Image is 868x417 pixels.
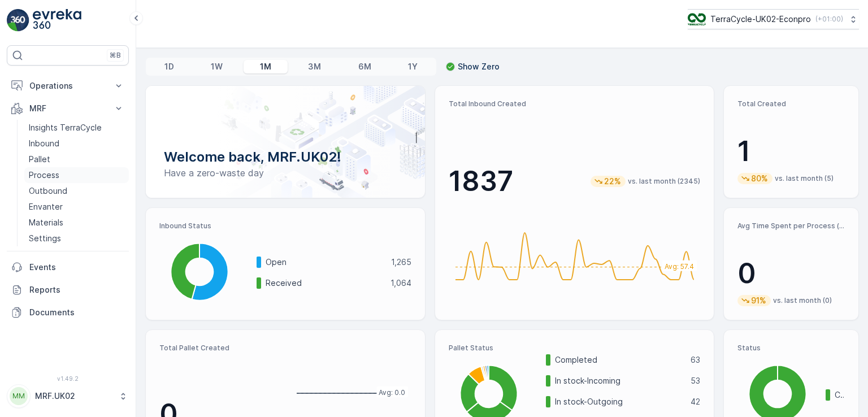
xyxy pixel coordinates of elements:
a: Settings [24,231,129,246]
a: Inbound [24,136,129,151]
p: Insights TerraCycle [29,122,102,133]
p: 63 [691,354,700,366]
p: 1837 [449,164,513,198]
p: 1 [737,134,845,168]
p: 42 [691,396,700,407]
p: 91% [750,295,767,306]
p: 1,064 [390,277,411,289]
button: MMMRF.UK02 [7,384,129,408]
p: Inbound Status [159,221,411,231]
p: Total Inbound Created [449,99,701,108]
p: Outbound [29,185,67,197]
p: Documents [29,307,124,318]
p: vs. last month (5) [775,174,834,183]
div: MM [10,387,28,405]
p: MRF [29,103,106,114]
p: TerraCycle-UK02-Econpro [710,14,811,25]
p: Settings [29,233,61,244]
a: Reports [7,279,129,301]
a: Documents [7,301,129,324]
a: Pallet [24,151,129,167]
p: In stock-Incoming [555,375,684,386]
a: Insights TerraCycle [24,120,129,136]
p: 22% [603,176,622,187]
p: 0 [737,257,845,290]
p: Show Zero [458,61,500,72]
p: vs. last month (2345) [628,177,700,186]
p: Received [266,277,383,289]
p: Envanter [29,201,63,212]
p: ( +01:00 ) [815,15,843,24]
img: logo_light-DOdMpM7g.png [33,9,81,32]
button: MRF [7,97,129,120]
p: Completed [835,389,845,401]
a: Outbound [24,183,129,199]
p: In stock-Outgoing [555,396,684,407]
p: Materials [29,217,63,228]
p: 6M [358,61,371,72]
p: Pallet Status [449,344,701,353]
a: Events [7,256,129,279]
p: Avg Time Spent per Process (hr) [737,221,845,231]
a: Materials [24,215,129,231]
p: Inbound [29,138,59,149]
p: Welcome back, MRF.UK02! [164,148,407,166]
p: 1W [211,61,223,72]
p: 1D [164,61,174,72]
p: 80% [750,173,769,184]
p: Status [737,344,845,353]
p: MRF.UK02 [35,390,113,402]
p: Open [266,257,384,268]
p: 1,265 [391,257,411,268]
p: Operations [29,80,106,92]
p: Events [29,262,124,273]
p: 53 [691,375,700,386]
p: Reports [29,284,124,296]
p: 3M [308,61,321,72]
p: 1M [260,61,271,72]
button: Operations [7,75,129,97]
p: ⌘B [110,51,121,60]
p: Have a zero-waste day [164,166,407,180]
p: Total Pallet Created [159,344,281,353]
img: logo [7,9,29,32]
a: Envanter [24,199,129,215]
p: Process [29,170,59,181]
p: Completed [555,354,684,366]
button: TerraCycle-UK02-Econpro(+01:00) [688,9,859,29]
p: Pallet [29,154,50,165]
p: vs. last month (0) [773,296,832,305]
img: terracycle_logo_wKaHoWT.png [688,13,706,25]
p: Total Created [737,99,845,108]
a: Process [24,167,129,183]
span: v 1.49.2 [7,375,129,382]
p: 1Y [408,61,418,72]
